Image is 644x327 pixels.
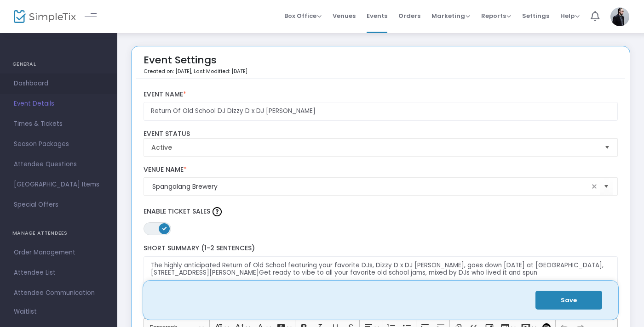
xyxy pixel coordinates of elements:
span: Short Summary (1-2 Sentences) [144,243,255,253]
button: Select [600,177,613,196]
label: Enable Ticket Sales [144,205,618,219]
h4: MANAGE ATTENDEES [12,224,105,242]
label: Venue Name [144,166,618,174]
span: Orders [398,4,420,28]
span: Dashboard [14,78,103,90]
button: Select [601,139,614,156]
p: Created on: [DATE] [144,68,247,75]
label: Event Name [144,90,618,99]
span: Special Offers [14,199,103,211]
span: Active [151,143,598,152]
span: Attendee List [14,267,103,279]
span: Times & Tickets [14,118,103,130]
button: Save [535,291,602,310]
span: Season Packages [14,138,103,150]
input: Select Venue [152,182,589,192]
span: Waitlist [14,307,37,316]
span: Help [560,11,580,20]
span: Reports [481,11,511,20]
span: Attendee Questions [14,158,103,170]
span: clear [589,181,600,192]
label: Event Status [144,130,618,138]
span: ON [162,226,167,231]
span: Settings [522,4,549,28]
span: Events [367,4,387,28]
span: Order Management [14,247,103,259]
span: Marketing [431,11,470,20]
label: Tell us about your event [139,299,622,318]
span: Attendee Communication [14,287,103,299]
input: Enter Event Name [144,102,618,121]
span: , Last Modified: [DATE] [191,68,247,75]
span: Box Office [284,11,322,20]
span: Event Details [14,98,103,110]
div: Event Settings [144,51,247,78]
span: Venues [333,4,356,28]
h4: GENERAL [12,55,105,73]
span: [GEOGRAPHIC_DATA] Items [14,179,103,191]
img: question-mark [213,207,222,216]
